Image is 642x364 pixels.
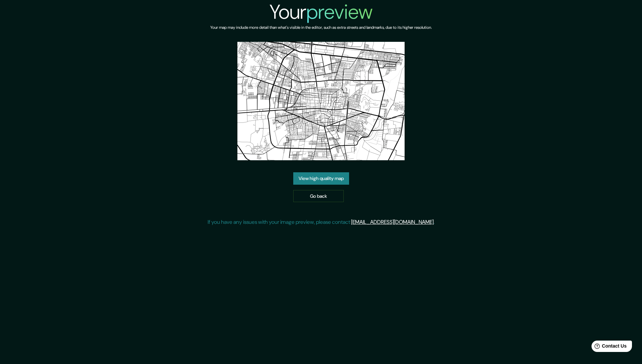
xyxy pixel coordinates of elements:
[210,24,432,31] h6: Your map may include more detail than what's visible in the editor, such as extra streets and lan...
[293,172,349,185] a: View high quality map
[293,190,344,202] a: Go back
[582,338,635,357] iframe: Help widget launcher
[208,218,435,226] p: If you have any issues with your image preview, please contact .
[237,42,405,160] img: created-map-preview
[351,218,434,225] a: [EMAIL_ADDRESS][DOMAIN_NAME]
